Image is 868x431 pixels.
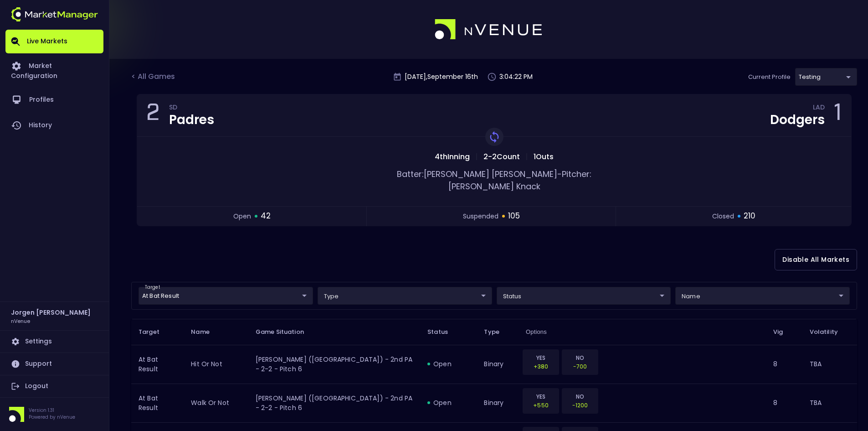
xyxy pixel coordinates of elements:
[748,73,791,82] p: Current Profile
[5,353,103,375] a: Support
[11,7,98,21] img: logo
[484,328,511,336] span: Type
[131,384,184,422] td: At Bat Result
[435,19,543,40] img: logo
[11,307,91,317] h2: Jorgen [PERSON_NAME]
[712,212,734,221] span: closed
[29,414,75,421] p: Powered by nVenue
[11,317,30,324] h3: nVenue
[529,392,553,401] p: YES
[184,345,248,384] td: hit or not
[499,72,533,82] p: 3:04:22 PM
[523,151,531,162] span: |
[795,68,857,86] div: target
[508,210,520,222] span: 105
[813,105,825,112] div: LAD
[766,384,802,422] td: 8
[5,331,103,353] a: Settings
[531,151,556,162] span: 1 Outs
[248,345,420,384] td: [PERSON_NAME] ([GEOGRAPHIC_DATA]) - 2nd PA - 2-2 - Pitch 6
[473,151,481,162] span: |
[766,345,802,384] td: 8
[497,287,671,305] div: target
[191,328,221,336] span: Name
[557,168,562,180] span: -
[29,407,75,414] p: Version 1.31
[5,375,103,397] a: Logout
[568,401,592,410] p: -1200
[169,105,214,112] div: SD
[568,353,592,362] p: NO
[131,71,177,83] div: < All Games
[139,328,171,336] span: Target
[529,353,553,362] p: YES
[248,384,420,422] td: [PERSON_NAME] ([GEOGRAPHIC_DATA]) - 2nd PA - 2-2 - Pitch 6
[568,362,592,371] p: -700
[488,130,501,143] img: replayImg
[318,287,492,305] div: target
[519,319,766,345] th: Options
[261,210,271,222] span: 42
[233,212,251,221] span: open
[775,249,857,270] button: Disable All Markets
[5,87,103,113] a: Profiles
[169,114,214,126] div: Padres
[744,210,755,222] span: 210
[810,328,850,336] span: Volatility
[427,398,469,407] div: open
[802,345,857,384] td: TBA
[139,287,313,305] div: target
[477,345,519,384] td: binary
[427,359,469,369] div: open
[256,328,316,336] span: Game Situation
[834,102,842,129] div: 1
[184,384,248,422] td: walk or not
[5,407,103,422] div: Version 1.31Powered by nVenue
[405,72,478,82] p: [DATE] , September 16 th
[5,30,103,53] a: Live Markets
[463,212,498,221] span: suspended
[5,53,103,87] a: Market Configuration
[131,345,184,384] td: At Bat Result
[5,113,103,138] a: History
[397,168,557,180] span: Batter: [PERSON_NAME] [PERSON_NAME]
[145,284,160,291] label: target
[427,328,460,336] span: Status
[146,102,160,129] div: 2
[675,287,850,305] div: target
[770,114,825,126] div: Dodgers
[773,328,795,336] span: Vig
[802,384,857,422] td: TBA
[568,392,592,401] p: NO
[432,151,473,162] span: 4th Inning
[481,151,523,162] span: 2 - 2 Count
[529,401,553,410] p: +550
[529,362,553,371] p: +380
[477,384,519,422] td: binary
